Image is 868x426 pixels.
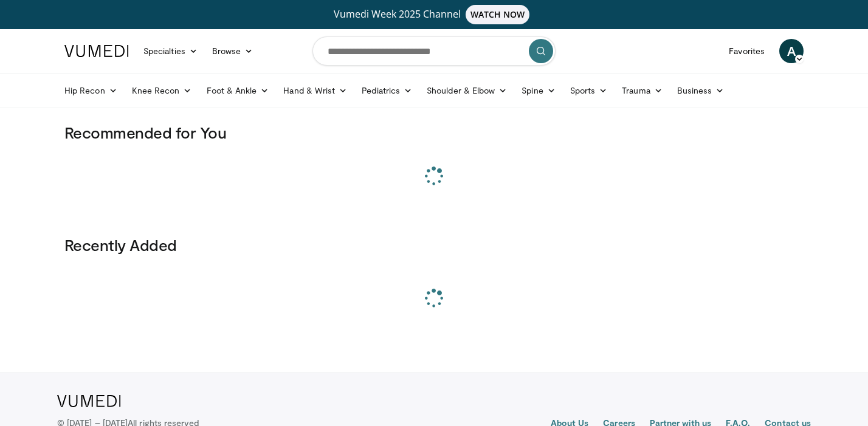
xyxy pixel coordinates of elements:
img: VuMedi Logo [57,395,121,407]
span: WATCH NOW [466,5,530,24]
a: Hand & Wrist [276,78,354,103]
a: Business [670,78,732,103]
a: Favorites [722,39,772,63]
a: Hip Recon [57,78,125,103]
img: VuMedi Logo [64,45,129,57]
input: Search topics, interventions [312,36,556,66]
a: Spine [514,78,562,103]
a: Sports [563,78,615,103]
a: Trauma [615,78,670,103]
a: Knee Recon [125,78,199,103]
a: Specialties [136,39,205,63]
a: Pediatrics [354,78,419,103]
a: A [779,39,804,63]
h3: Recently Added [64,235,804,255]
a: Vumedi Week 2025 ChannelWATCH NOW [66,5,802,24]
a: Browse [205,39,261,63]
a: Foot & Ankle [199,78,277,103]
h3: Recommended for You [64,123,804,142]
a: Shoulder & Elbow [419,78,514,103]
